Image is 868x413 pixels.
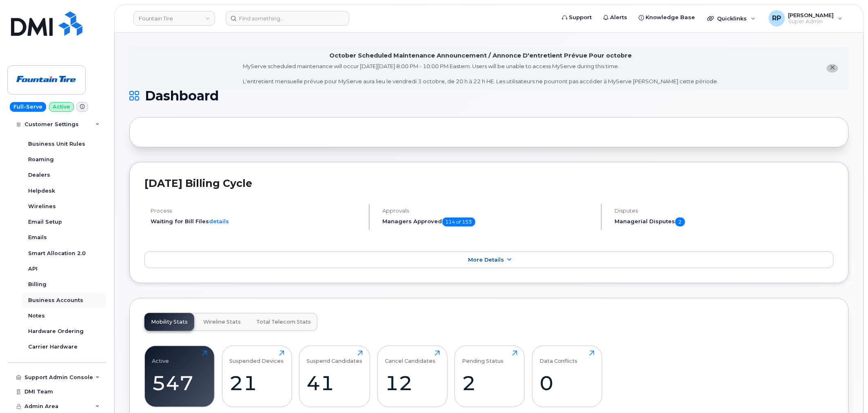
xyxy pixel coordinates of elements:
span: 114 of 153 [442,218,475,226]
h4: Approvals [383,208,594,214]
iframe: Messenger Launcher [832,377,862,407]
li: Waiting for Bill Files [151,218,362,225]
a: Cancel Candidates12 [385,351,440,403]
a: Data Conflicts0 [539,351,595,403]
div: Active [152,351,169,364]
div: October Scheduled Maintenance Announcement / Annonce D'entretient Prévue Pour octobre [329,51,632,60]
div: Cancel Candidates [385,351,435,364]
h4: Disputes [615,208,834,214]
div: 41 [307,371,363,395]
button: close notification [827,64,838,73]
span: Wireline Stats [203,319,241,325]
a: Suspended Devices21 [229,351,284,403]
a: Pending Status2 [462,351,517,403]
div: MyServe scheduled maintenance will occur [DATE][DATE] 8:00 PM - 10:00 PM Eastern. Users will be u... [243,62,719,85]
a: Active547 [152,351,207,403]
div: Suspended Devices [229,351,284,364]
div: 0 [539,371,595,395]
a: details [209,218,229,224]
div: 547 [152,371,207,395]
span: 2 [675,218,685,226]
div: Pending Status [462,351,504,364]
h5: Managerial Disputes [615,218,834,226]
div: Suspend Candidates [307,351,363,364]
div: 21 [229,371,284,395]
div: Data Conflicts [539,351,578,364]
h5: Managers Approved [383,218,594,226]
span: More Details [468,257,504,263]
h4: Process [151,208,362,214]
span: Dashboard [145,90,219,102]
div: 2 [462,371,517,395]
div: 12 [385,371,440,395]
h2: [DATE] Billing Cycle [144,177,834,189]
a: Suspend Candidates41 [307,351,363,403]
span: Total Telecom Stats [256,319,311,325]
